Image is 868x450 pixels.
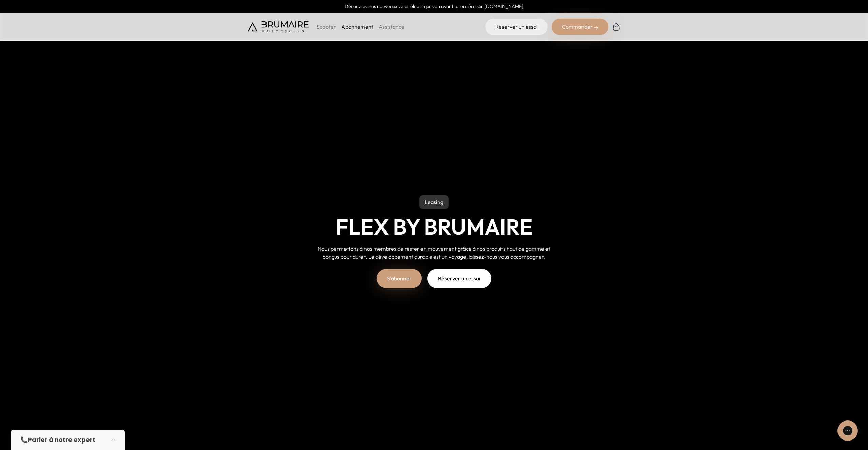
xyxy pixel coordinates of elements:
span: Nous permettons à nos membres de rester en mouvement grâce à nos produits haut de gamme et conçus... [318,245,550,260]
p: Scooter [317,23,336,31]
iframe: Gorgias live chat messenger [834,418,861,443]
p: Leasing [419,195,449,209]
a: Réserver un essai [485,19,548,35]
a: Abonnement [341,23,373,30]
a: Réserver un essai [427,269,491,288]
a: S'abonner [377,269,422,288]
img: Brumaire Motocycles [248,21,309,32]
img: right-arrow-2.png [594,26,598,30]
h1: Flex by Brumaire [336,214,533,239]
div: Commander [552,19,608,35]
img: Panier [612,23,620,31]
a: Assistance [379,23,405,30]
